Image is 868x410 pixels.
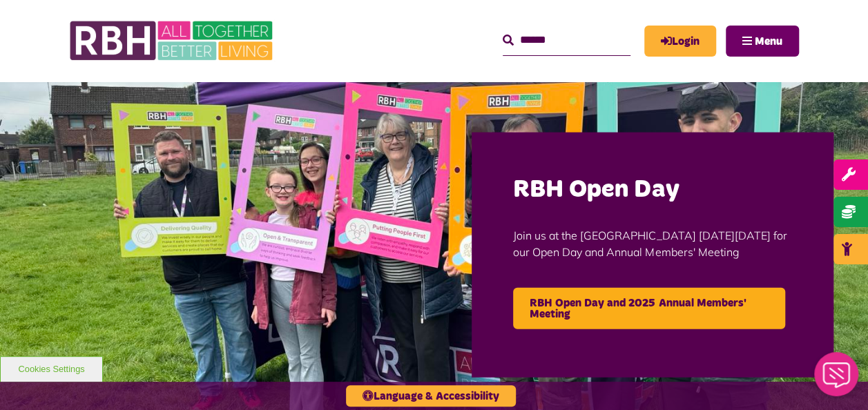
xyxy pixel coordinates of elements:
img: RBH [69,14,276,68]
button: Navigation [726,26,799,57]
button: Language & Accessibility [346,385,516,407]
a: RBH Open Day and 2025 Annual Members' Meeting [513,287,785,329]
iframe: Netcall Web Assistant for live chat [806,348,868,410]
input: Search [503,26,630,55]
a: MyRBH [644,26,716,57]
p: Join us at the [GEOGRAPHIC_DATA] [DATE][DATE] for our Open Day and Annual Members' Meeting [513,206,792,280]
h2: RBH Open Day [513,174,792,206]
span: Menu [755,36,782,47]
